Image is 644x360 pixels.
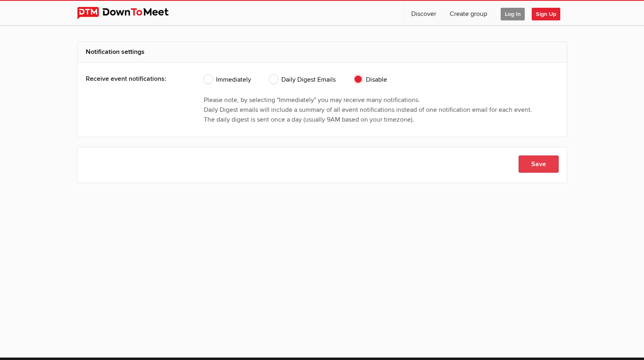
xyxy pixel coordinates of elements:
[494,1,531,25] a: Log In
[86,69,180,89] div: Receive event notifications:
[354,75,387,84] span: Disable
[501,8,525,20] span: Log In
[532,1,567,25] a: Sign Up
[204,75,251,84] span: Immediately
[86,42,559,62] h2: Notification settings
[405,1,443,25] a: Discover
[443,1,494,25] a: Create group
[269,75,336,84] span: Daily Digest Emails
[204,95,559,124] div: Please note, by selecting "Immediately" you may receive many notifications. Daily Digest emails w...
[77,7,181,19] img: DownToMeet
[532,8,560,20] span: Sign Up
[519,156,559,173] button: Save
